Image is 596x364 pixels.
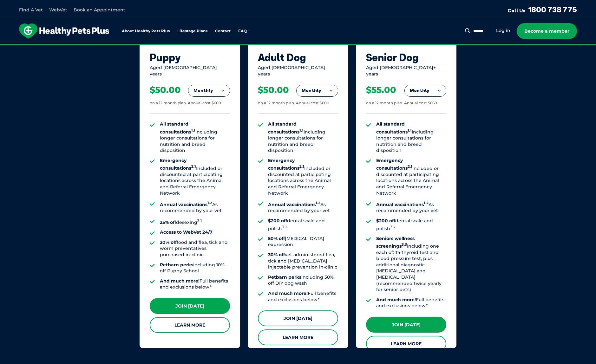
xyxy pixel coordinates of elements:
[150,85,181,95] div: $50.00
[150,101,221,106] div: on a 12 month plan. Annual cost $600
[160,218,230,225] li: desexing
[424,201,429,205] sup: 1.2
[366,101,437,106] div: on a 12 month plan. Annual cost $660
[376,158,446,196] li: Included or discounted at participating locations across the Animal and Referral Emergency Network
[508,7,526,14] span: Call Us
[299,128,304,133] sup: 1.1
[49,7,67,13] a: WebVet
[160,121,230,154] li: Including longer consultations for nutrition and breed disposition
[376,297,416,302] strong: And much more!
[19,7,43,13] a: Find A Vet
[258,329,338,345] a: Learn More
[180,44,416,50] span: Proactive, preventative wellness program designed to keep your pet healthier and happier for longer
[390,225,396,229] sup: 3.2
[188,85,230,96] button: Monthly
[376,121,446,154] li: Including longer consultations for nutrition and breed disposition
[376,218,446,232] li: dental scale and polish
[268,236,285,241] strong: 50% off
[376,236,415,249] strong: Seniors wellness screenings
[268,218,287,224] strong: $200 off
[268,252,285,257] strong: 30% off
[282,225,287,229] sup: 3.2
[366,51,446,63] div: Senior Dog
[366,65,446,77] div: Aged [DEMOGRAPHIC_DATA]+ years
[376,158,412,171] strong: Emergency consultations
[74,7,125,13] a: Book an Appointment
[258,85,289,95] div: $50.00
[268,218,338,232] li: dental scale and polish
[160,239,177,245] strong: 20% off
[160,229,213,235] strong: Access to WebVet 24/7
[268,200,338,214] li: As recommended by your vet
[376,297,446,309] li: Full benefits and exclusions below*
[150,317,230,333] a: Learn More
[376,202,429,207] strong: Annual vaccinations
[215,29,231,33] a: Contact
[122,29,170,33] a: About Healthy Pets Plus
[191,165,196,169] sup: 2.1
[19,23,109,39] img: hpp-logo
[268,274,338,287] li: including 50% off DIY dog wash
[160,121,195,134] strong: All standard consultations
[508,5,577,14] a: Call Us1800 738 775
[238,29,247,33] a: FAQ
[150,65,230,77] div: Aged [DEMOGRAPHIC_DATA] years
[366,85,396,95] div: $55.00
[160,200,230,214] li: As recommended by your vet
[517,23,577,39] a: Become a member
[268,158,304,171] strong: Emergency consultations
[496,28,510,34] a: Log in
[160,262,230,274] li: including 10% off Puppy School
[366,336,446,352] a: Learn More
[316,201,320,205] sup: 1.2
[268,202,320,207] strong: Annual vaccinations
[376,236,446,293] li: Including one each of: T4 thyroid test and blood pressure test, plus additional diagnostic [MEDIC...
[376,218,395,224] strong: $200 off
[160,158,230,196] li: Included or discounted at participating locations across the Animal and Referral Emergency Network
[150,51,230,63] div: Puppy
[268,158,338,196] li: Included or discounted at participating locations across the Animal and Referral Emergency Network
[207,201,212,205] sup: 1.2
[160,239,230,258] li: food and flea, tick and worm preventatives purchased in-clinic
[258,101,329,106] div: on a 12 month plan. Annual cost $600
[160,278,230,290] li: Full benefits and exclusions below*
[268,236,338,248] li: [MEDICAL_DATA] expression
[268,121,304,134] strong: All standard consultations
[197,218,202,223] sup: 3.1
[160,262,193,268] strong: Petbarn perks
[376,121,412,134] strong: All standard consultations
[402,242,407,247] sup: 3.3
[408,128,412,133] sup: 1.1
[258,310,338,326] a: Join [DATE]
[160,202,212,207] strong: Annual vaccinations
[297,85,338,96] button: Monthly
[268,121,338,154] li: Including longer consultations for nutrition and breed disposition
[268,290,308,296] strong: And much more!
[366,317,446,333] a: Join [DATE]
[160,278,200,284] strong: And much more!
[405,85,446,96] button: Monthly
[299,165,304,169] sup: 2.1
[160,158,196,171] strong: Emergency consultations
[268,290,338,303] li: Full benefits and exclusions below*
[268,252,338,270] li: vet administered flea, tick and [MEDICAL_DATA] injectable prevention in-clinic
[191,128,195,133] sup: 1.1
[177,29,207,33] a: Lifestage Plans
[268,274,301,280] strong: Petbarn perks
[150,298,230,314] a: Join [DATE]
[408,165,412,169] sup: 2.1
[376,200,446,214] li: As recommended by your vet
[258,65,338,77] div: Aged [DEMOGRAPHIC_DATA] years
[160,219,176,225] strong: 25% off
[258,51,338,63] div: Adult Dog
[464,28,472,34] button: Search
